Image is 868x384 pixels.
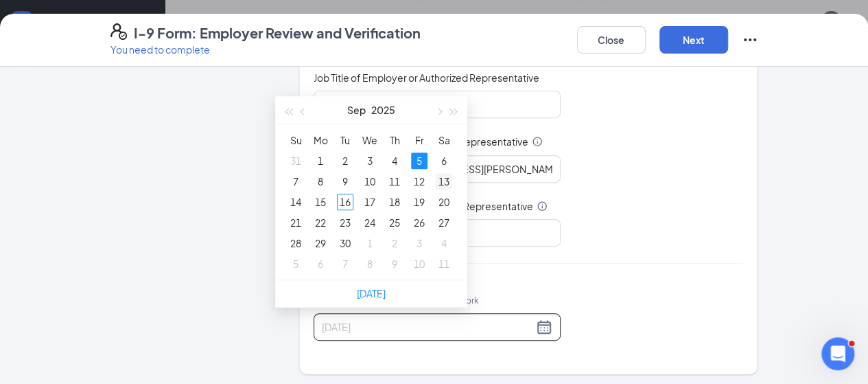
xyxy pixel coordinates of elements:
td: 2025-09-08 [308,171,333,192]
td: 2025-08-31 [283,150,308,171]
td: 2025-09-17 [357,192,382,212]
button: Close [577,26,646,54]
div: 2 [337,153,353,169]
td: 2025-09-22 [308,212,333,233]
div: 27 [436,214,452,231]
div: 28 [288,235,304,251]
div: 10 [411,256,427,272]
button: Next [659,26,728,54]
td: 2025-09-18 [382,192,407,212]
td: 2025-09-28 [283,233,308,253]
p: You need to complete [110,43,421,56]
td: 2025-09-27 [432,212,456,233]
svg: Info [532,136,543,147]
td: 2025-09-25 [382,212,407,233]
div: 13 [436,173,452,190]
div: 8 [312,173,329,190]
th: Th [382,130,407,150]
div: 3 [411,235,427,251]
th: Su [283,130,308,150]
div: 1 [362,235,378,251]
td: 2025-10-06 [308,253,333,274]
td: 2025-10-10 [407,253,432,274]
th: Fr [407,130,432,150]
svg: FormI9EVerifyIcon [110,23,127,40]
div: 18 [386,194,403,210]
div: 21 [288,214,304,231]
div: 29 [312,235,329,251]
td: 2025-09-06 [432,150,456,171]
td: 2025-09-13 [432,171,456,192]
div: 7 [337,256,353,272]
td: 2025-09-12 [407,171,432,192]
td: 2025-09-19 [407,192,432,212]
div: 4 [386,153,403,169]
div: 5 [411,153,427,169]
td: 2025-09-16 [333,192,357,212]
td: 2025-09-21 [283,212,308,233]
td: 2025-09-15 [308,192,333,212]
span: Job Title of Employer or Authorized Representative [314,71,539,84]
div: 11 [386,173,403,190]
svg: Ellipses [742,32,758,48]
td: 2025-09-29 [308,233,333,253]
div: 1 [312,153,329,169]
th: Mo [308,130,333,150]
td: 2025-10-07 [333,253,357,274]
div: 9 [337,173,353,190]
td: 2025-10-01 [357,233,382,253]
div: 12 [411,173,427,190]
div: 11 [436,256,452,272]
div: 5 [288,256,304,272]
div: 15 [312,194,329,210]
button: 2025 [371,96,395,124]
td: 2025-10-11 [432,253,456,274]
td: 2025-09-20 [432,192,456,212]
div: 14 [288,194,304,210]
input: 09/05/2025 [322,319,533,335]
div: 7 [288,173,304,190]
h4: I-9 Form: Employer Review and Verification [134,23,421,43]
td: 2025-09-04 [382,150,407,171]
div: 8 [362,256,378,272]
div: 17 [362,194,378,210]
td: 2025-09-05 [407,150,432,171]
div: 24 [362,214,378,231]
a: [DATE] [357,287,386,300]
td: 2025-10-05 [283,253,308,274]
div: 16 [337,194,353,210]
td: 2025-09-30 [333,233,357,253]
td: 2025-09-11 [382,171,407,192]
td: 2025-09-26 [407,212,432,233]
div: 19 [411,194,427,210]
td: 2025-09-01 [308,150,333,171]
td: 2025-10-02 [382,233,407,253]
div: 31 [288,153,304,169]
td: 2025-10-04 [432,233,456,253]
div: 3 [362,153,378,169]
button: Sep [347,96,366,124]
div: 30 [337,235,353,251]
div: 9 [386,256,403,272]
td: 2025-10-03 [407,233,432,253]
td: 2025-09-10 [357,171,382,192]
div: 26 [411,214,427,231]
div: 25 [386,214,403,231]
td: 2025-09-03 [357,150,382,171]
th: Tu [333,130,357,150]
div: 6 [436,153,452,169]
div: 4 [436,235,452,251]
td: 2025-09-09 [333,171,357,192]
td: 2025-09-24 [357,212,382,233]
th: Sa [432,130,456,150]
div: 20 [436,194,452,210]
div: 23 [337,214,353,231]
td: 2025-09-14 [283,192,308,212]
td: 2025-09-23 [333,212,357,233]
td: 2025-09-02 [333,150,357,171]
div: 6 [312,256,329,272]
div: 22 [312,214,329,231]
svg: Info [537,201,548,212]
input: Enter job title [314,91,561,118]
div: 2 [386,235,403,251]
